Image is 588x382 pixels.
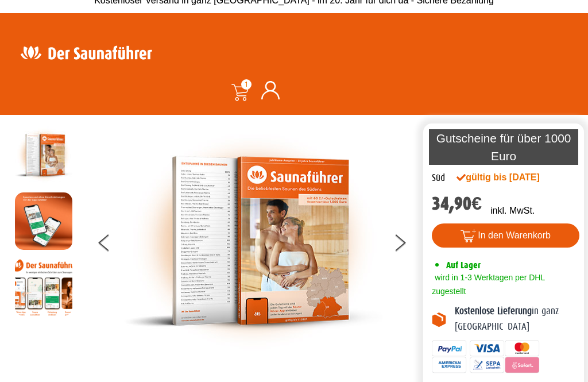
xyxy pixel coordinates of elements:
span: € [471,193,482,214]
p: inkl. MwSt. [490,204,535,218]
img: der-saunafuehrer-2025-sued [15,126,72,184]
div: Süd [432,171,445,186]
b: Kostenlose Lieferung [455,306,532,317]
img: Anleitung7tn [15,258,72,316]
img: MOCKUP-iPhone_regional [15,192,72,250]
div: gültig bis [DATE] [457,171,546,184]
bdi: 34,90 [432,193,482,214]
span: wird in 1-3 Werktagen per DHL zugestellt [432,273,544,296]
span: 1 [241,79,252,90]
p: Gutscheine für über 1000 Euro [429,129,578,165]
p: in ganz [GEOGRAPHIC_DATA] [455,304,575,334]
img: der-saunafuehrer-2025-sued [124,126,382,356]
button: In den Warenkorb [432,223,579,248]
span: Auf Lager [446,260,481,271]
